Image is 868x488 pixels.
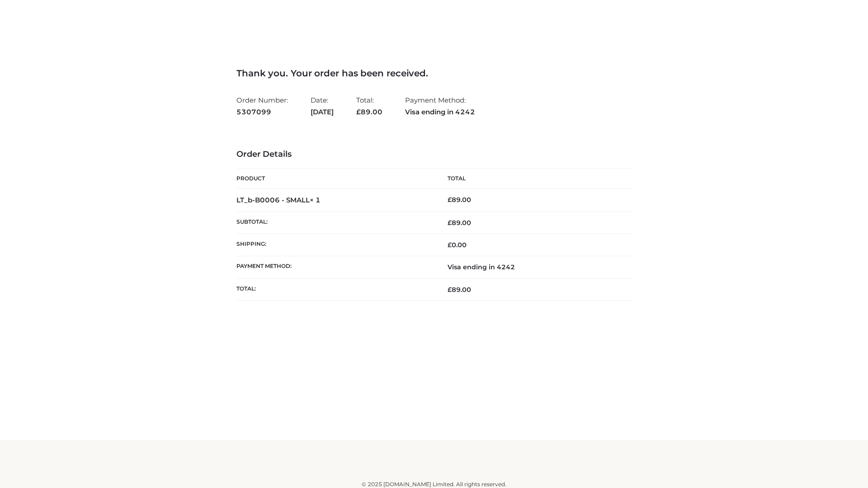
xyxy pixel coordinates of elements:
span: 89.00 [448,286,471,294]
li: Date: [311,92,334,120]
span: £ [448,286,452,294]
th: Total [434,169,632,189]
li: Payment Method: [405,92,475,120]
th: Total: [236,278,434,300]
bdi: 89.00 [448,196,471,204]
h3: Thank you. Your order has been received. [236,68,632,79]
span: £ [448,241,452,249]
span: £ [448,196,452,204]
span: 89.00 [448,219,471,227]
bdi: 0.00 [448,241,467,249]
td: Visa ending in 4242 [434,256,632,278]
th: Product [236,169,434,189]
strong: LT_b-B0006 - SMALL [236,196,321,204]
strong: [DATE] [311,106,334,118]
h3: Order Details [236,150,632,160]
li: Order Number: [236,92,288,120]
span: £ [356,108,361,116]
strong: × 1 [310,196,321,204]
span: £ [448,219,452,227]
span: 89.00 [356,108,382,116]
strong: Visa ending in 4242 [405,106,475,118]
th: Subtotal: [236,211,434,234]
th: Payment method: [236,256,434,278]
strong: 5307099 [236,106,288,118]
th: Shipping: [236,234,434,256]
li: Total: [356,92,382,120]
